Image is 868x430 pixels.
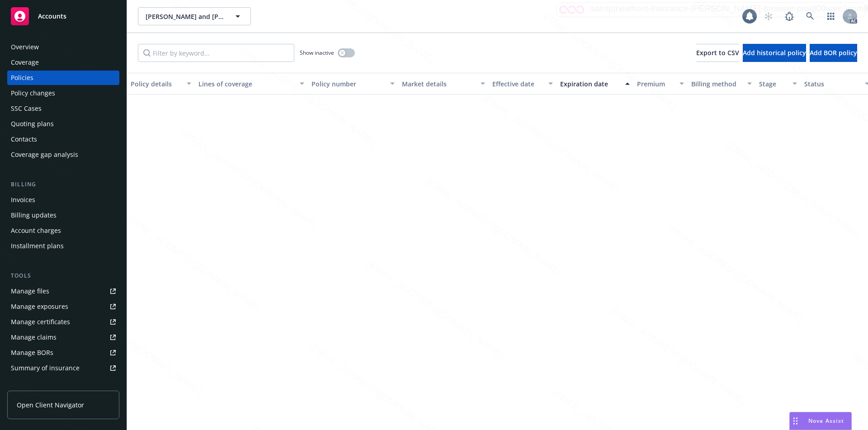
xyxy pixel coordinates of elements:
[7,330,119,345] a: Manage claims
[11,299,68,314] div: Manage exposures
[146,12,224,21] span: [PERSON_NAME] and [PERSON_NAME]
[691,79,742,89] div: Billing method
[696,44,739,62] button: Export to CSV
[633,73,688,95] button: Premium
[7,4,119,29] a: Accounts
[557,73,633,95] button: Expiration date
[7,239,119,253] a: Installment plans
[300,49,334,57] span: Show inactive
[755,73,801,95] button: Stage
[560,79,620,89] div: Expiration date
[7,223,119,238] a: Account charges
[808,417,844,425] span: Nova Assist
[7,299,119,314] a: Manage exposures
[810,44,857,62] button: Add BOR policy
[637,79,674,89] div: Premium
[759,79,787,89] div: Stage
[11,345,53,360] div: Manage BORs
[790,412,801,430] div: Drag to move
[398,73,489,95] button: Market details
[801,7,819,25] a: Search
[11,284,49,298] div: Manage files
[11,55,39,70] div: Coverage
[138,44,294,62] input: Filter by keyword...
[402,79,475,89] div: Market details
[7,180,119,189] div: Billing
[7,55,119,70] a: Coverage
[7,361,119,375] a: Summary of insurance
[38,13,66,20] span: Accounts
[810,48,857,57] span: Add BOR policy
[11,132,37,146] div: Contacts
[7,271,119,280] div: Tools
[780,7,798,25] a: Report a Bug
[11,361,80,375] div: Summary of insurance
[7,101,119,116] a: SSC Cases
[7,345,119,360] a: Manage BORs
[11,223,61,238] div: Account charges
[11,86,55,100] div: Policy changes
[11,71,33,85] div: Policies
[7,117,119,131] a: Quoting plans
[11,239,64,253] div: Installment plans
[195,73,308,95] button: Lines of coverage
[7,284,119,298] a: Manage files
[7,315,119,329] a: Manage certificates
[198,79,294,89] div: Lines of coverage
[7,193,119,207] a: Invoices
[11,147,78,162] div: Coverage gap analysis
[743,48,806,57] span: Add historical policy
[11,40,39,54] div: Overview
[759,7,778,25] a: Start snowing
[138,7,251,25] button: [PERSON_NAME] and [PERSON_NAME]
[7,40,119,54] a: Overview
[11,330,57,345] div: Manage claims
[7,86,119,100] a: Policy changes
[11,101,42,116] div: SSC Cases
[311,79,385,89] div: Policy number
[822,7,840,25] a: Switch app
[743,44,806,62] button: Add historical policy
[11,315,70,329] div: Manage certificates
[11,117,54,131] div: Quoting plans
[11,193,35,207] div: Invoices
[489,73,557,95] button: Effective date
[688,73,755,95] button: Billing method
[11,208,57,222] div: Billing updates
[308,73,398,95] button: Policy number
[492,79,543,89] div: Effective date
[789,412,852,430] button: Nova Assist
[804,79,859,89] div: Status
[7,132,119,146] a: Contacts
[131,79,181,89] div: Policy details
[17,400,84,410] span: Open Client Navigator
[696,48,739,57] span: Export to CSV
[7,208,119,222] a: Billing updates
[7,147,119,162] a: Coverage gap analysis
[7,71,119,85] a: Policies
[127,73,195,95] button: Policy details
